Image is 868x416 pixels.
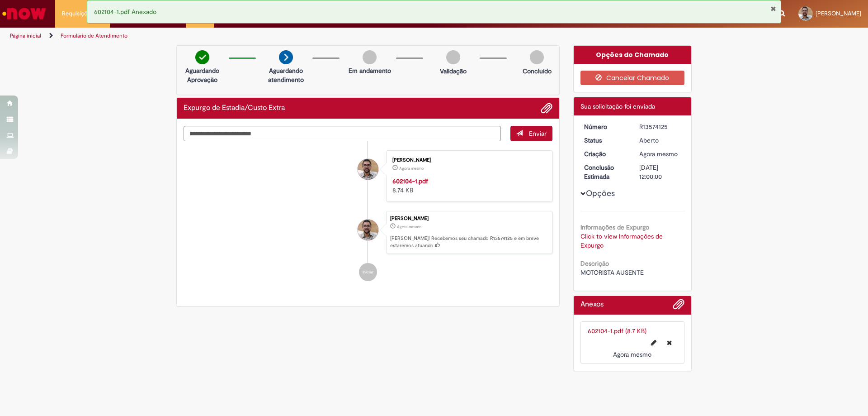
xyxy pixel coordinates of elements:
span: Requisições [62,9,94,18]
span: Sua solicitação foi enviada [580,102,655,110]
a: Página inicial [10,32,41,39]
li: Lendy Leal Campos De Lima [184,211,552,254]
textarea: Digite sua mensagem aqui... [184,126,501,141]
span: Agora mesmo [639,150,678,158]
h2: Expurgo de Estadia/Custo Extra Histórico de tíquete [184,104,285,112]
ul: Trilhas de página [7,28,572,44]
div: 8.74 KB [392,177,543,195]
span: MOTORISTA AUSENTE [580,268,644,277]
div: 28/09/2025 17:05:53 [639,149,681,158]
div: Lendy Leal Campos De Lima [358,220,378,240]
p: Aguardando atendimento [264,66,308,84]
p: Aguardando Aprovação [180,66,224,84]
img: ServiceNow [1,5,47,23]
button: Fechar Notificação [770,5,776,12]
button: Adicionar anexos [541,102,552,114]
div: [PERSON_NAME] [392,158,543,163]
div: R13574125 [639,122,681,131]
div: Aberto [639,136,681,145]
time: 28/09/2025 17:05:53 [639,150,678,158]
h2: Anexos [580,301,604,309]
button: Adicionar anexos [673,298,684,315]
time: 28/09/2025 17:05:53 [397,224,421,230]
span: [PERSON_NAME] [816,10,861,17]
img: img-circle-grey.png [363,50,377,64]
b: Informações de Expurgo [580,223,649,231]
dt: Número [577,122,633,131]
div: [PERSON_NAME] [390,216,547,221]
p: Validação [440,67,467,76]
img: check-circle-green.png [195,50,209,64]
span: Enviar [529,129,547,138]
a: 602104-1.pdf (8.7 KB) [588,327,646,335]
span: Agora mesmo [613,350,651,359]
time: 28/09/2025 17:05:51 [613,350,651,359]
ul: Histórico de tíquete [184,141,552,291]
p: Concluído [523,67,552,76]
div: Opções do Chamado [574,46,692,64]
span: 602104-1.pdf Anexado [94,8,156,16]
img: img-circle-grey.png [530,50,544,64]
button: Cancelar Chamado [580,71,685,85]
a: Click to view Informações de Expurgo [580,232,663,249]
dt: Conclusão Estimada [577,163,633,181]
p: Em andamento [349,66,391,75]
dt: Status [577,136,633,145]
b: Descrição [580,259,609,268]
a: 602104-1.pdf [392,177,428,185]
div: Lendy Leal Campos De Lima [358,159,378,180]
img: arrow-next.png [279,50,293,64]
span: Agora mesmo [399,166,424,171]
div: [DATE] 12:00:00 [639,163,681,181]
dt: Criação [577,149,633,158]
button: Editar nome de arquivo 602104-1.pdf [646,335,662,350]
img: img-circle-grey.png [446,50,460,64]
p: [PERSON_NAME]! Recebemos seu chamado R13574125 e em breve estaremos atuando. [390,235,547,249]
button: Excluir 602104-1.pdf [661,335,677,350]
time: 28/09/2025 17:05:51 [399,166,424,171]
a: Formulário de Atendimento [61,32,127,39]
button: Enviar [510,126,552,141]
span: Agora mesmo [397,224,421,230]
